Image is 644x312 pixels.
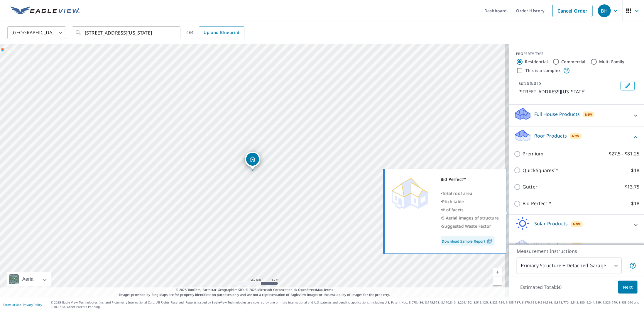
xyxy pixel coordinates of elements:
p: © 2025 Eagle View Technologies, Inc. and Pictometry International Corp. All Rights Reserved. Repo... [51,300,641,309]
span: Your report will include the primary structure and a detached garage if one exists. [629,262,636,269]
p: $27.5 - $81.25 [609,150,639,157]
p: Estimated Total: $0 [515,281,567,294]
p: Full House Products [534,111,580,118]
div: PROPERTY TYPE [516,51,637,56]
a: Terms [324,287,333,292]
p: $18 [631,167,639,174]
a: Terms of Use [3,303,21,307]
label: This is a complex [525,68,561,73]
span: New [585,112,592,117]
p: $18 [631,200,639,207]
p: Gutter [523,183,537,191]
span: New [572,134,579,138]
div: Aerial [21,272,36,287]
p: Measurement Instructions [517,248,636,255]
div: Roof ProductsNew [514,129,639,145]
p: Bid Perfect™ [523,200,551,207]
p: Solar Products [534,220,568,227]
div: • [441,222,499,230]
span: © 2025 TomTom, Earthstar Geographics SIO, © 2025 Microsoft Corporation, © [176,287,333,292]
a: Current Level 17, Zoom Out [493,277,502,285]
div: • [441,206,499,214]
p: Roof Products [534,132,567,139]
a: Upload Blueprint [199,26,244,39]
p: QuickSquares™ [523,167,558,174]
span: Pitch table [442,199,464,204]
label: Residential [525,59,548,65]
a: Privacy Policy [23,303,42,307]
span: Suggested Waste Factor [442,223,491,229]
input: Search by address or latitude-longitude [85,25,168,41]
img: Premium [389,175,430,210]
div: Primary Structure + Detached Garage [517,258,622,274]
div: • [441,198,499,206]
p: | [3,303,42,306]
span: Total roof area [442,191,472,196]
a: Current Level 17, Zoom In [493,268,502,277]
button: Edit building 1 [621,81,635,90]
label: Multi-Family [599,59,625,65]
img: EV Logo [11,6,80,15]
div: [GEOGRAPHIC_DATA] [7,25,66,41]
a: Cancel Order [552,5,593,17]
div: Dropped pin, building 1, Residential property, 11340 Louisiana Ave S Bloomington, MN 55438 [245,152,260,170]
button: Next [618,281,638,294]
p: BUILDING ID [518,81,541,86]
p: Walls Products [534,242,568,249]
img: Pdf Icon [486,239,493,244]
div: • [441,214,499,222]
div: Full House ProductsNew [514,107,639,124]
a: OpenStreetMap [298,287,323,292]
span: New [573,222,580,227]
div: Aerial [7,272,51,287]
div: OR [186,26,244,39]
div: BH [598,4,611,17]
span: Upload Blueprint [204,29,239,36]
span: Next [623,284,633,291]
span: # of facets [442,207,464,212]
div: Solar ProductsNew [514,217,639,234]
div: Bid Perfect™ [441,175,499,184]
p: $13.75 [625,183,639,191]
label: Commercial [561,59,586,65]
span: 5 Aerial images of structure [442,215,499,221]
span: New [573,244,581,248]
a: Download Sample Report [441,236,495,246]
div: • [441,189,499,198]
p: Premium [523,150,543,157]
div: Walls ProductsNew [514,239,639,255]
p: [STREET_ADDRESS][US_STATE] [518,88,618,95]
